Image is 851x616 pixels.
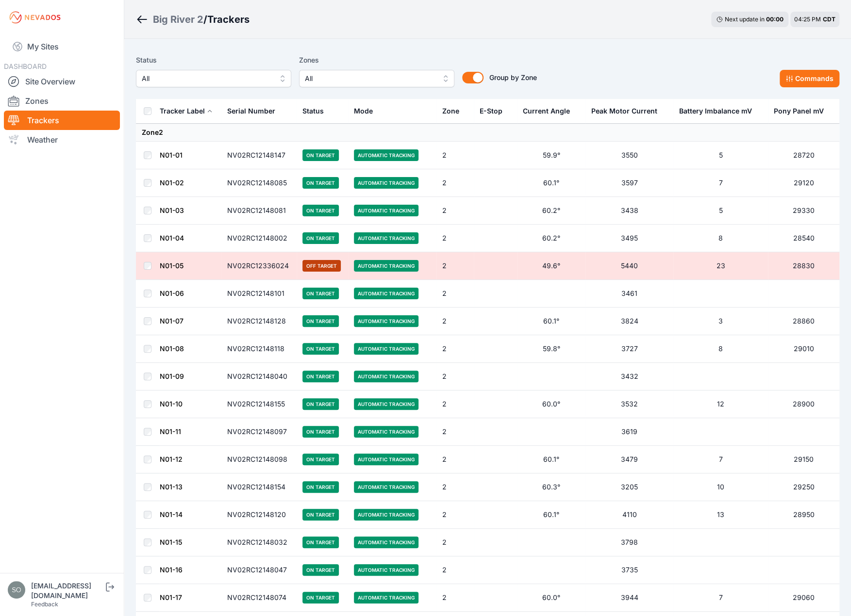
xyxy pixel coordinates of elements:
[673,446,768,473] td: 7
[203,13,207,26] span: /
[523,106,570,116] div: Current Angle
[480,99,510,123] button: E-Stop
[221,308,297,335] td: NV02RC12148128
[673,308,768,335] td: 3
[221,142,297,169] td: NV02RC12148147
[302,260,341,272] span: Off Target
[768,501,839,529] td: 28950
[585,308,673,335] td: 3824
[8,581,25,599] img: solvocc@solvenergy.com
[302,426,339,438] span: On Target
[436,501,474,529] td: 2
[517,197,585,225] td: 60.2°
[585,446,673,473] td: 3479
[31,600,58,608] a: Feedback
[354,343,418,355] span: Automatic Tracking
[160,106,205,116] div: Tracker Label
[160,99,213,123] button: Tracker Label
[517,225,585,252] td: 60.2°
[585,501,673,529] td: 4110
[136,54,291,66] label: Status
[299,54,454,66] label: Zones
[436,556,474,584] td: 2
[354,426,418,438] span: Automatic Tracking
[766,16,784,23] div: 00 : 00
[768,252,839,280] td: 28830
[302,288,339,299] span: On Target
[302,592,339,603] span: On Target
[591,106,657,116] div: Peak Motor Current
[354,149,418,161] span: Automatic Tracking
[354,509,418,520] span: Automatic Tracking
[794,16,821,23] span: 04:25 PM
[221,446,297,473] td: NV02RC12148098
[823,16,835,23] span: CDT
[160,206,184,214] a: N01-03
[673,390,768,418] td: 12
[302,149,339,161] span: On Target
[354,371,418,382] span: Automatic Tracking
[517,169,585,197] td: 60.1°
[221,169,297,197] td: NV02RC12148085
[436,252,474,280] td: 2
[4,111,120,130] a: Trackers
[299,70,454,87] button: All
[489,73,537,81] span: Group by Zone
[354,99,381,123] button: Mode
[673,142,768,169] td: 5
[302,232,339,244] span: On Target
[302,177,339,189] span: On Target
[679,106,752,116] div: Battery Imbalance mV
[221,197,297,225] td: NV02RC12148081
[591,99,665,123] button: Peak Motor Current
[585,363,673,390] td: 3432
[768,390,839,418] td: 28900
[354,564,418,576] span: Automatic Tracking
[517,252,585,280] td: 49.6°
[585,142,673,169] td: 3550
[4,130,120,149] a: Weather
[160,427,181,436] a: N01-11
[585,169,673,197] td: 3597
[585,335,673,363] td: 3727
[585,390,673,418] td: 3532
[436,446,474,473] td: 2
[436,308,474,335] td: 2
[354,481,418,493] span: Automatic Tracking
[436,390,474,418] td: 2
[442,106,459,116] div: Zone
[480,106,502,116] div: E-Stop
[354,315,418,327] span: Automatic Tracking
[221,529,297,556] td: NV02RC12148032
[302,343,339,355] span: On Target
[153,13,203,26] div: Big River 2
[227,106,275,116] div: Serial Number
[585,225,673,252] td: 3495
[160,317,184,325] a: N01-07
[207,13,250,26] h3: Trackers
[160,178,184,187] a: N01-02
[585,197,673,225] td: 3438
[780,70,839,87] button: Commands
[436,335,474,363] td: 2
[302,205,339,216] span: On Target
[673,501,768,529] td: 13
[436,225,474,252] td: 2
[160,289,184,297] a: N01-06
[436,280,474,308] td: 2
[768,473,839,501] td: 29250
[436,473,474,501] td: 2
[436,363,474,390] td: 2
[221,556,297,584] td: NV02RC12148047
[160,344,184,353] a: N01-08
[436,584,474,612] td: 2
[774,99,832,123] button: Pony Panel mV
[517,501,585,529] td: 60.1°
[221,280,297,308] td: NV02RC12148101
[517,308,585,335] td: 60.1°
[354,398,418,410] span: Automatic Tracking
[436,418,474,446] td: 2
[768,335,839,363] td: 29010
[160,483,183,491] a: N01-13
[221,584,297,612] td: NV02RC12148074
